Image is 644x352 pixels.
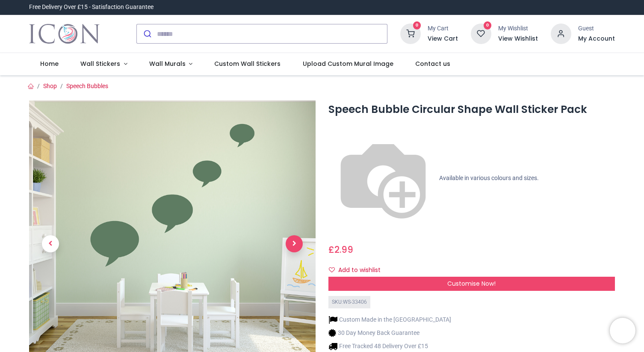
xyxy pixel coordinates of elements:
img: color-wheel.png [328,124,438,233]
a: Wall Stickers [69,53,138,75]
span: Wall Murals [149,59,186,68]
span: Wall Stickers [80,59,120,68]
span: Contact us [415,59,450,68]
li: Free Tracked 48 Delivery Over £15 [328,342,451,351]
sup: 0 [413,21,421,30]
span: Available in various colours and sizes. [439,175,539,181]
h1: Speech Bubble Circular Shape Wall Sticker Pack [328,102,615,117]
span: Upload Custom Mural Image [303,59,393,68]
div: SKU: WS-33406 [328,296,370,308]
div: My Wishlist [498,24,538,33]
span: £ [328,243,353,256]
span: Previous [42,235,59,252]
div: Guest [578,24,615,33]
span: Next [286,235,303,252]
span: 2.99 [334,243,353,256]
li: Custom Made in the [GEOGRAPHIC_DATA] [328,315,451,324]
img: Icon Wall Stickers [29,22,100,46]
button: Add to wishlistAdd to wishlist [328,263,388,278]
span: Customise Now! [447,279,496,288]
div: Free Delivery Over £15 - Satisfaction Guarantee [29,3,154,12]
iframe: Brevo live chat [610,318,635,343]
a: 0 [471,30,491,37]
a: Next [273,144,316,344]
span: Custom Wall Stickers [214,59,281,68]
a: My Account [578,35,615,43]
i: Add to wishlist [329,267,335,273]
sup: 0 [484,21,492,30]
a: View Cart [428,35,458,43]
li: 30 Day Money Back Guarantee [328,328,451,337]
a: Previous [29,144,72,344]
a: Logo of Icon Wall Stickers [29,22,100,46]
a: Speech Bubbles [66,83,108,89]
span: Home [40,59,59,68]
div: My Cart [428,24,458,33]
button: Submit [137,24,157,43]
a: Shop [43,83,57,89]
iframe: Customer reviews powered by Trustpilot [435,3,615,12]
a: 0 [400,30,421,37]
a: View Wishlist [498,35,538,43]
a: Wall Murals [138,53,204,75]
